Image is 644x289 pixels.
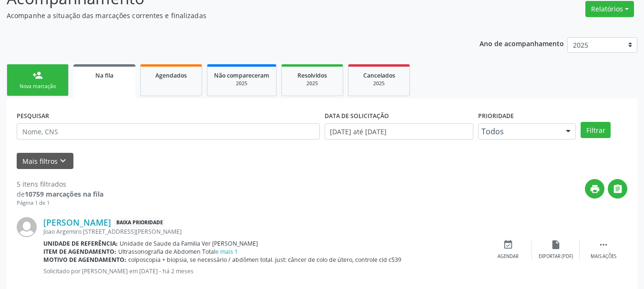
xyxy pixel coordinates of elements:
span: colposcopia + biopsia, se necessário / abdômen total. just: câncer de colo de útero, controle cid... [128,256,401,264]
div: person_add [32,70,43,80]
p: Acompanhe a situação das marcações correntes e finalizadas [7,10,448,20]
span: Todos [481,127,556,136]
i: event_available [503,239,513,250]
b: Item de agendamento: [43,248,116,256]
input: Nome, CNS [17,123,320,140]
div: Agendar [498,253,519,260]
div: 2025 [355,80,403,87]
b: Motivo de agendamento: [43,256,126,264]
div: Página 1 de 1 [17,199,103,207]
div: 2025 [288,80,336,87]
button: Relatórios [585,1,634,17]
button: Mais filtroskeyboard_arrow_down [17,153,73,169]
label: PESQUISAR [17,109,49,123]
button: Filtrar [581,122,611,138]
img: img [17,217,37,237]
p: Solicitado por [PERSON_NAME] em [DATE] - há 2 meses [43,267,484,275]
div: Joao Argemiro [STREET_ADDRESS][PERSON_NAME] [43,228,484,236]
b: Unidade de referência: [43,239,118,248]
i:  [613,184,623,194]
i: insert_drive_file [551,239,561,250]
div: 5 itens filtrados [17,179,103,189]
span: Não compareceram [214,71,269,80]
span: Ultrassonografia de Abdomen Total [118,248,238,256]
button: print [585,179,604,199]
label: Prioridade [478,109,514,123]
div: de [17,189,103,199]
div: Mais ações [591,253,616,260]
span: Unidade de Saude da Familia Ver [PERSON_NAME] [120,239,258,248]
a: e mais 1 [215,248,238,256]
span: Baixa Prioridade [114,218,165,228]
span: Na fila [95,71,113,80]
label: DATA DE SOLICITAÇÃO [325,109,389,123]
a: [PERSON_NAME] [43,217,111,228]
button:  [608,179,627,199]
strong: 10759 marcações na fila [25,189,103,199]
span: Agendados [155,71,187,80]
i: print [590,184,600,194]
div: Nova marcação [14,83,61,90]
div: Exportar (PDF) [539,253,573,260]
span: Resolvidos [297,71,327,80]
p: Ano de acompanhamento [480,37,564,49]
i: keyboard_arrow_down [58,156,68,166]
input: Selecione um intervalo [325,123,474,140]
div: 2025 [214,80,269,87]
i:  [598,239,609,250]
span: Cancelados [363,71,395,80]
